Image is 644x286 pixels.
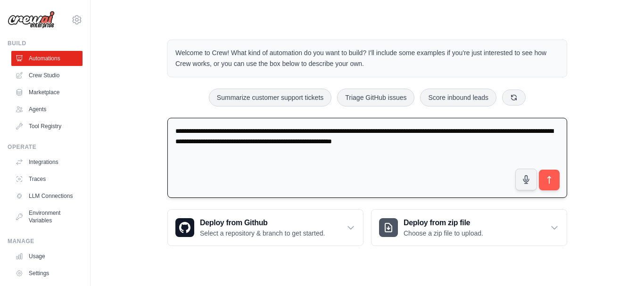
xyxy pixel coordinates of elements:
a: Agents [11,102,83,117]
a: Marketplace [11,85,83,100]
a: Usage [11,249,83,264]
img: Logo [8,11,55,29]
a: Integrations [11,155,83,170]
button: Score inbound leads [420,89,496,106]
a: Environment Variables [11,205,83,228]
button: Triage GitHub issues [337,89,414,106]
a: Traces [11,172,83,187]
div: Build [8,40,83,47]
div: Manage [8,237,83,245]
div: Operate [8,143,83,151]
p: Choose a zip file to upload. [404,229,483,238]
p: Select a repository & branch to get started. [200,229,325,238]
h3: Deploy from Github [200,217,325,229]
h3: Deploy from zip file [404,217,483,229]
a: Settings [11,266,83,281]
a: Crew Studio [11,68,83,83]
iframe: Chat Widget [597,241,644,286]
button: Summarize customer support tickets [209,89,331,106]
a: Automations [11,51,83,66]
a: LLM Connections [11,188,83,204]
p: Welcome to Crew! What kind of automation do you want to build? I'll include some examples if you'... [175,48,559,69]
a: Tool Registry [11,119,83,134]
